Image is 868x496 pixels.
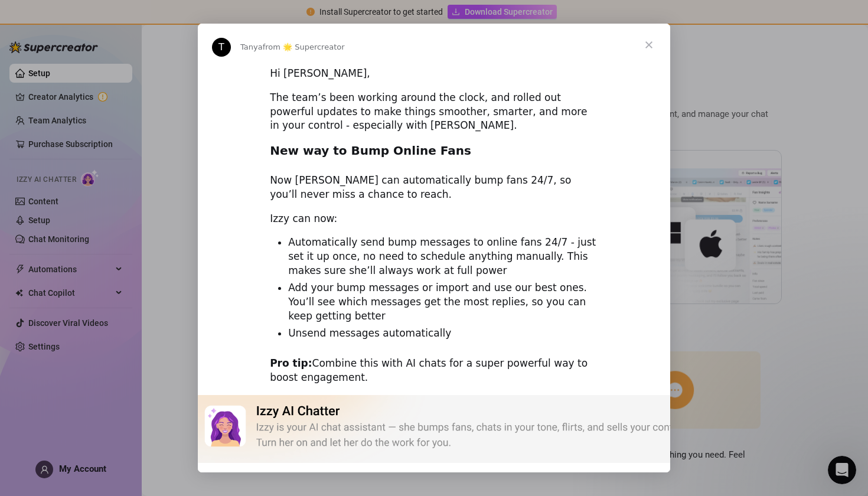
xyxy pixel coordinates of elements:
h2: New way to Bump Online Fans [270,143,598,165]
div: Hi [PERSON_NAME], [270,67,598,81]
span: Close [628,24,670,66]
div: The team’s been working around the clock, and rolled out powerful updates to make things smoother... [270,91,598,133]
div: Profile image for Tanya [212,38,231,57]
li: Add your bump messages or import and use our best ones. You’ll see which messages get the most re... [288,281,598,324]
li: Automatically send bump messages to online fans 24/7 - just set it up once, no need to schedule a... [288,236,598,278]
div: Combine this with AI chats for a super powerful way to boost engagement. [270,357,598,385]
div: Izzy can now: [270,212,598,226]
b: Pro tip: [270,357,312,369]
span: Tanya [240,43,263,51]
span: from 🌟 Supercreator [263,43,345,51]
li: Unsend messages automatically [288,327,598,341]
div: Now [PERSON_NAME] can automatically bump fans 24/7, so you’ll never miss a chance to reach. [270,174,598,202]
